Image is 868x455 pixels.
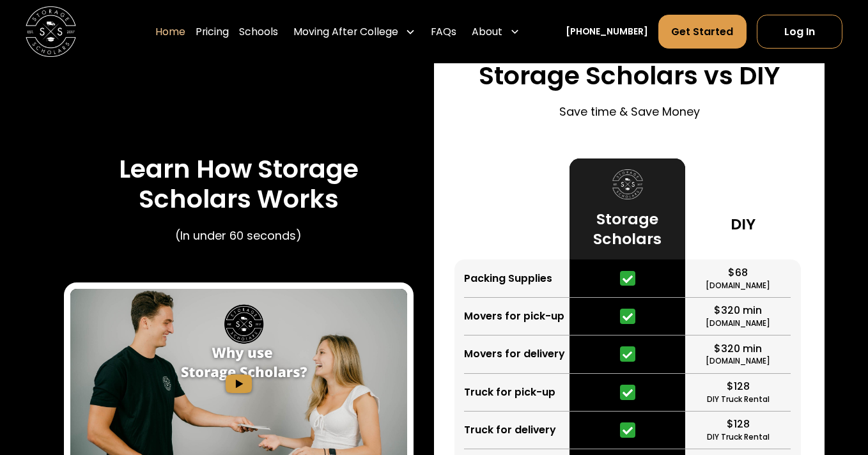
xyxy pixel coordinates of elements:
[706,356,770,367] div: [DOMAIN_NAME]
[239,14,278,49] a: Schools
[559,104,700,121] p: Save time & Save Money
[288,14,421,49] div: Moving After College
[175,227,302,245] p: (In under 60 seconds)
[707,394,770,406] div: DIY Truck Rental
[706,318,770,330] div: [DOMAIN_NAME]
[714,303,762,318] div: $320 min
[727,417,750,432] div: $128
[714,341,762,357] div: $320 min
[727,379,750,394] div: $128
[757,15,843,49] a: Log In
[728,265,748,281] div: $68
[64,154,414,215] h3: Learn How Storage Scholars Works
[706,281,770,292] div: [DOMAIN_NAME]
[464,346,565,362] div: Movers for delivery
[196,14,229,49] a: Pricing
[155,14,185,49] a: Home
[472,24,502,40] div: About
[467,14,525,49] div: About
[464,385,555,400] div: Truck for pick-up
[464,309,564,324] div: Movers for pick-up
[464,422,556,438] div: Truck for delivery
[580,210,675,249] h3: Storage Scholars
[731,215,756,235] h3: DIY
[566,25,648,38] a: [PHONE_NUMBER]
[707,432,770,443] div: DIY Truck Rental
[464,271,552,286] div: Packing Supplies
[431,14,456,49] a: FAQs
[26,6,76,57] img: Storage Scholars main logo
[293,24,398,40] div: Moving After College
[658,15,747,49] a: Get Started
[479,61,780,91] h3: Storage Scholars vs DIY
[612,169,642,199] img: Storage Scholars logo.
